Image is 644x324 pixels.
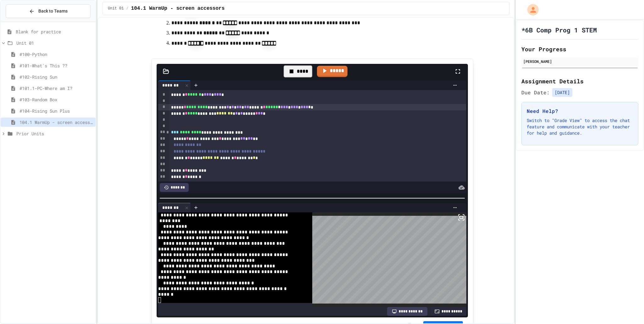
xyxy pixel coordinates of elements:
h3: Need Help? [527,107,633,115]
span: 104.1 WarmUp - screen accessors [19,119,93,126]
span: Unit 01 [108,6,124,11]
div: My Account [521,3,540,17]
span: Unit 01 [16,40,93,46]
span: Due Date: [521,89,550,96]
div: [PERSON_NAME] [523,59,636,64]
p: Switch to "Grade View" to access the chat feature and communicate with your teacher for help and ... [527,117,633,136]
span: 104.1 WarmUp - screen accessors [131,5,225,12]
span: #104-Rising Sun Plus [19,108,93,114]
span: / [126,6,128,11]
h2: Assignment Details [521,77,638,86]
span: Back to Teams [38,8,68,14]
button: Back to Teams [6,4,91,18]
span: #100-Python [19,51,93,58]
span: #101.1-PC-Where am I? [19,85,93,92]
span: [DATE] [552,88,572,97]
span: #102-Rising Sun [19,74,93,80]
h2: Your Progress [521,45,638,53]
span: #101-What's This ?? [19,62,93,69]
span: Blank for practice [16,28,93,35]
span: Prior Units [16,130,93,137]
h1: *6B Comp Prog 1 STEM [521,25,597,34]
span: #103-Random Box [19,96,93,103]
